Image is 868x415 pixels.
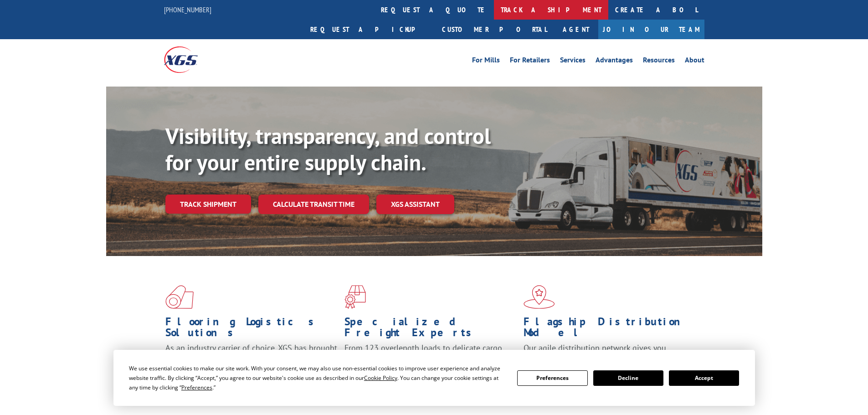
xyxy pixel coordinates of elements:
a: [PHONE_NUMBER] [164,5,211,14]
img: xgs-icon-focused-on-flooring-red [344,285,366,309]
a: Agent [554,20,598,39]
a: Track shipment [165,195,251,214]
a: Services [560,56,586,67]
a: Request a pickup [303,20,435,39]
a: Advantages [596,56,633,67]
a: For Retailers [510,56,550,67]
a: Calculate transit time [258,195,369,214]
span: Our agile distribution network gives you nationwide inventory management on demand. [524,343,691,364]
span: Cookie Policy [364,374,397,382]
a: For Mills [472,56,500,67]
h1: Specialized Freight Experts [344,316,517,343]
img: xgs-icon-flagship-distribution-model-red [524,285,555,309]
b: Visibility, transparency, and control for your entire supply chain. [165,122,491,176]
span: As an industry carrier of choice, XGS has brought innovation and dedication to flooring logistics... [165,343,337,375]
a: XGS ASSISTANT [376,195,454,214]
a: Join Our Team [598,20,704,39]
img: xgs-icon-total-supply-chain-intelligence-red [165,285,194,309]
p: From 123 overlength loads to delicate cargo, our experienced staff knows the best way to move you... [344,343,517,383]
a: About [685,56,704,67]
button: Accept [669,370,739,386]
h1: Flooring Logistics Solutions [165,316,338,343]
a: Customer Portal [435,20,554,39]
span: Preferences [181,384,212,391]
a: Resources [643,56,675,67]
div: We use essential cookies to make our site work. With your consent, we may also use non-essential ... [129,364,506,392]
button: Decline [593,370,663,386]
h1: Flagship Distribution Model [524,316,696,343]
button: Preferences [517,370,587,386]
div: Cookie Consent Prompt [113,350,755,406]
